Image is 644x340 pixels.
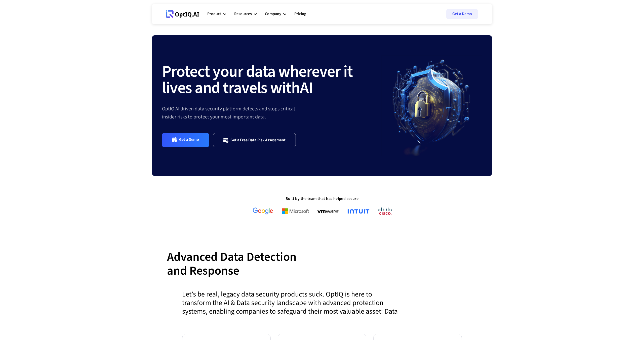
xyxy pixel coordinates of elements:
a: Get a Demo [446,9,478,19]
div: Product [207,7,226,22]
div: Product [207,11,221,17]
strong: AI [300,76,313,100]
div: Company [265,11,281,17]
div: Advanced Data Detection and Response [167,250,477,290]
div: OptIQ AI driven data security platform detects and stops critical insider risks to protect your m... [162,105,381,121]
strong: Protect your data wherever it lives and travels with [162,60,353,100]
a: Pricing [294,7,306,22]
div: Get a Free Data Risk Assessment [230,138,286,143]
div: Company [265,7,286,22]
a: Get a Free Data Risk Assessment [213,133,296,147]
div: Get a Demo [179,137,199,143]
a: Get a Demo [162,133,209,147]
div: Let’s be real, legacy data security products suck. OptIQ is here to transform the AI & Data secur... [167,290,398,322]
div: Resources [234,7,257,22]
div: Resources [234,11,252,17]
a: Webflow Homepage [166,7,199,22]
strong: Built by the team that has helped secure [286,196,358,201]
